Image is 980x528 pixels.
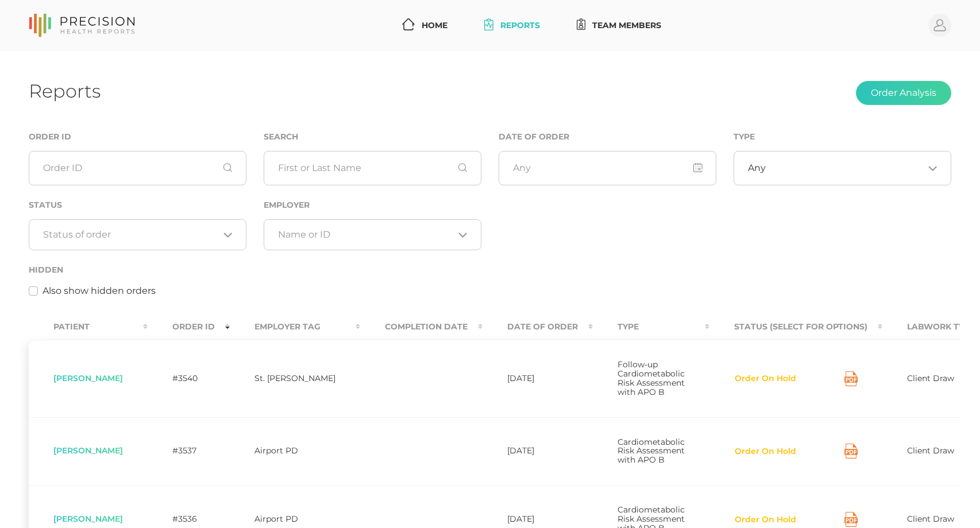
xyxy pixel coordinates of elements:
[483,314,593,340] th: Date Of Order : activate to sort column ascending
[29,219,246,250] div: Search for option
[230,417,360,486] td: Airport PD
[734,151,951,185] div: Search for option
[499,132,569,142] label: Date of Order
[29,132,71,142] label: Order ID
[734,446,797,457] button: Order On Hold
[53,514,123,524] span: [PERSON_NAME]
[278,229,454,240] input: Search for option
[734,373,797,385] button: Order On Hold
[264,200,310,210] label: Employer
[29,265,63,275] label: Hidden
[264,132,298,142] label: Search
[148,340,230,417] td: #3540
[29,80,101,102] h1: Reports
[480,15,545,36] a: Reports
[230,340,360,417] td: St. [PERSON_NAME]
[593,314,709,340] th: Type : activate to sort column ascending
[53,373,123,383] span: [PERSON_NAME]
[29,200,62,210] label: Status
[53,445,123,456] span: [PERSON_NAME]
[398,15,452,36] a: Home
[766,162,924,174] input: Search for option
[572,15,666,36] a: Team Members
[709,314,882,340] th: Status (Select for Options) : activate to sort column ascending
[748,162,766,174] span: Any
[907,514,954,524] span: Client Draw
[483,417,593,486] td: [DATE]
[264,151,481,185] input: First or Last Name
[43,284,156,298] label: Also show hidden orders
[29,314,148,340] th: Patient : activate to sort column ascending
[29,151,246,185] input: Order ID
[483,340,593,417] td: [DATE]
[618,437,685,465] span: Cardiometabolic Risk Assessment with APO B
[264,219,481,250] div: Search for option
[856,81,951,105] button: Order Analysis
[360,314,483,340] th: Completion Date : activate to sort column ascending
[734,132,755,142] label: Type
[148,314,230,340] th: Order ID : activate to sort column ascending
[230,314,360,340] th: Employer Tag : activate to sort column ascending
[43,229,219,240] input: Search for option
[734,514,797,526] button: Order On Hold
[907,445,954,456] span: Client Draw
[907,373,954,383] span: Client Draw
[499,151,716,185] input: Any
[618,359,685,397] span: Follow-up Cardiometabolic Risk Assessment with APO B
[148,417,230,486] td: #3537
